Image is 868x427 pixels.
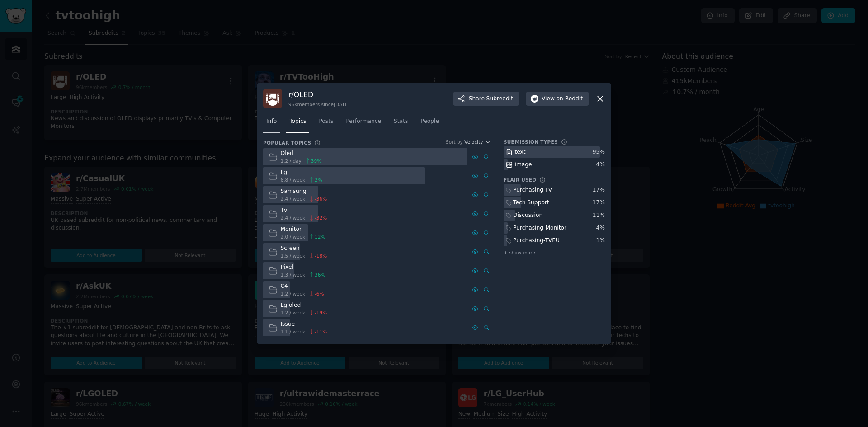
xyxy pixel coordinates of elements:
div: Purchasing-TV [513,186,552,194]
div: 4 % [596,161,605,169]
span: 12 % [315,234,325,240]
a: Topics [286,114,309,133]
h3: Submission Types [504,139,558,145]
button: ShareSubreddit [453,92,519,106]
div: 11 % [593,211,605,220]
span: 1.1 / week [281,328,306,335]
div: 17 % [593,199,605,207]
img: OLED [263,89,282,108]
span: 2 % [315,177,322,183]
span: 6.8 / week [281,177,306,183]
div: Issue [281,320,327,328]
span: Subreddit [486,95,513,103]
span: 1.5 / week [281,253,306,259]
span: Stats [394,117,408,126]
div: Sort by [446,139,463,145]
h3: r/ OLED [288,90,349,99]
div: Lg oled [281,301,327,310]
span: 2.4 / week [281,215,306,221]
span: + show more [504,249,535,256]
div: Screen [281,244,327,253]
div: 4 % [596,224,605,232]
span: View [542,95,583,103]
a: Posts [316,114,336,133]
span: on Reddit [557,95,583,103]
span: -36 % [315,196,327,202]
span: 2.0 / week [281,234,306,240]
span: 1.2 / week [281,291,306,297]
div: Pixel [281,263,325,272]
div: Tech Support [513,199,549,207]
h3: Popular Topics [263,140,311,146]
span: Info [266,117,277,126]
div: Samsung [281,188,327,196]
a: People [417,114,442,133]
span: 39 % [311,158,321,164]
div: 1 % [596,237,605,245]
span: Velocity [464,139,483,145]
span: 2.4 / week [281,196,306,202]
span: 1.2 / day [281,158,302,164]
div: image [515,161,532,169]
div: text [515,148,526,156]
span: Share [469,95,513,103]
span: -11 % [315,328,327,335]
div: Purchasing-TVEU [513,237,560,245]
span: -18 % [315,253,327,259]
div: Discussion [513,211,542,220]
div: C4 [281,282,324,291]
button: Velocity [464,139,491,145]
a: Performance [343,114,384,133]
span: 1.3 / week [281,272,306,278]
a: Stats [391,114,411,133]
span: -32 % [315,215,327,221]
a: Info [263,114,280,133]
span: 36 % [315,272,325,278]
span: People [420,117,439,126]
div: Monitor [281,225,325,234]
span: Posts [319,117,333,126]
span: Topics [289,117,306,126]
button: Viewon Reddit [526,92,589,106]
h3: Flair Used [504,177,536,183]
div: Oled [281,150,322,158]
span: 1.2 / week [281,310,306,316]
div: Lg [281,169,322,177]
span: -6 % [315,291,324,297]
div: Purchasing-Monitor [513,224,566,232]
div: Tv [281,206,327,215]
div: 17 % [593,186,605,194]
div: 95 % [593,148,605,156]
span: -19 % [315,310,327,316]
span: Performance [346,117,381,126]
div: 96k members since [DATE] [288,101,349,108]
